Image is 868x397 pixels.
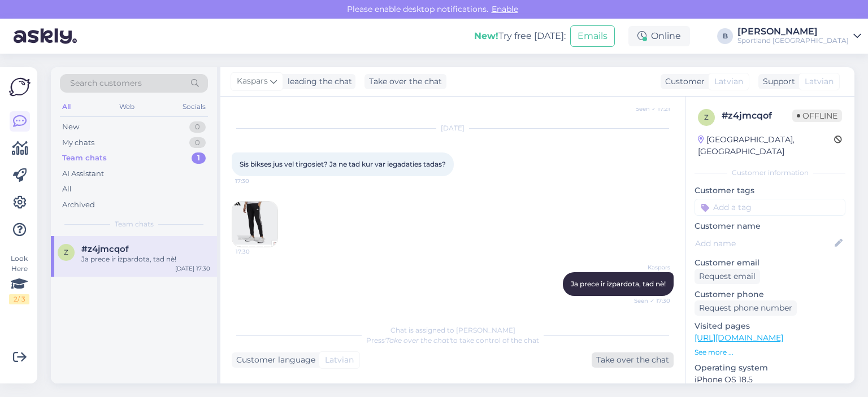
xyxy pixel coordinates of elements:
[364,74,446,89] div: Take over the chat
[695,362,845,374] p: Operating system
[236,247,278,256] span: 17:30
[62,121,79,133] div: New
[695,237,832,250] input: Add name
[628,104,670,113] span: Seen ✓ 17:21
[240,160,446,168] span: Sis bikses jus vel tirgosiet? Ja ne tad kur var iegadaties tadas?
[695,347,845,357] p: See more ...
[628,26,690,46] div: Online
[695,168,845,178] div: Customer information
[695,333,783,343] a: [URL][DOMAIN_NAME]
[189,121,206,133] div: 0
[695,269,760,284] div: Request email
[695,289,845,300] p: Customer phone
[695,220,845,232] p: Customer name
[180,99,208,114] div: Socials
[62,168,104,180] div: AI Assistant
[62,137,94,149] div: My chats
[385,336,450,344] i: 'Take over the chat'
[62,152,107,164] div: Team chats
[628,296,670,305] span: Seen ✓ 17:30
[62,199,95,211] div: Archived
[189,137,206,149] div: 0
[192,152,206,164] div: 1
[695,257,845,269] p: Customer email
[695,320,845,332] p: Visited pages
[390,326,515,334] span: Chat is assigned to [PERSON_NAME]
[235,177,277,185] span: 17:30
[592,352,674,368] div: Take over the chat
[474,30,498,41] b: New!
[62,184,72,195] div: All
[81,244,129,254] span: #z4jmcqof
[283,76,352,88] div: leading the chat
[9,76,31,98] img: Askly Logo
[117,99,137,114] div: Web
[232,123,674,133] div: [DATE]
[628,263,670,272] span: Kaspars
[325,354,354,366] span: Latvian
[70,77,142,89] span: Search customers
[571,280,666,288] span: Ja prece ir izpardota, tad nè!
[695,374,845,386] p: iPhone OS 18.5
[737,27,849,36] div: [PERSON_NAME]
[698,134,834,158] div: [GEOGRAPHIC_DATA], [GEOGRAPHIC_DATA]
[704,113,709,121] span: z
[9,294,29,304] div: 2 / 3
[570,25,615,47] button: Emails
[661,76,705,88] div: Customer
[792,110,842,122] span: Offline
[488,4,522,14] span: Enable
[60,99,73,114] div: All
[115,219,154,229] span: Team chats
[64,248,68,256] span: z
[175,264,210,273] div: [DATE] 17:30
[695,185,845,197] p: Customer tags
[232,202,277,247] img: Attachment
[717,28,733,44] div: B
[366,336,539,344] span: Press to take control of the chat
[805,76,834,88] span: Latvian
[737,36,849,45] div: Sportland [GEOGRAPHIC_DATA]
[232,354,315,366] div: Customer language
[758,76,795,88] div: Support
[474,29,566,43] div: Try free [DATE]:
[237,75,268,88] span: Kaspars
[9,254,29,304] div: Look Here
[695,300,797,316] div: Request phone number
[695,199,845,216] input: Add a tag
[722,109,792,123] div: # z4jmcqof
[714,76,743,88] span: Latvian
[81,254,210,264] div: Ja prece ir izpardota, tad nè!
[737,27,861,45] a: [PERSON_NAME]Sportland [GEOGRAPHIC_DATA]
